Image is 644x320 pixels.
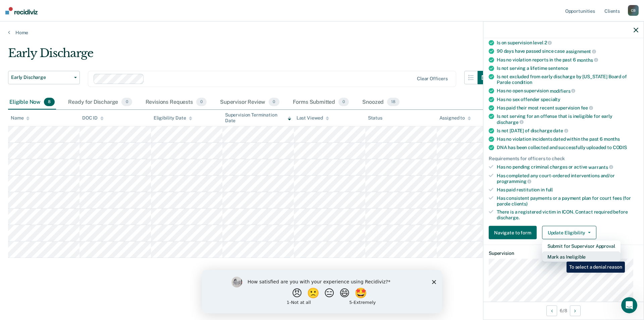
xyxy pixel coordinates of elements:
span: sentence [548,65,568,71]
span: date [553,128,568,133]
div: Is on supervision level [497,40,638,46]
div: Is not excluded from early discharge by [US_STATE] Board of Parole [497,74,638,85]
div: Clear officers [417,76,448,82]
span: 0 [196,98,207,106]
iframe: Intercom live chat [621,297,637,313]
div: Revisions Requests [144,95,208,110]
div: Supervision Termination Date [225,112,291,124]
div: Eligibility Date [154,115,192,121]
span: discharge [497,119,524,125]
button: Navigate to form [489,226,537,239]
div: 6 / 8 [483,302,644,319]
span: 0 [269,98,279,106]
button: Next Opportunity [570,305,581,316]
div: DOC ID [82,115,104,121]
button: Previous Opportunity [546,305,557,316]
span: 18 [387,98,399,106]
div: Has paid restitution in [497,187,638,193]
span: months [577,57,598,62]
a: Navigate to form [489,226,539,239]
span: 0 [338,98,349,106]
div: C B [628,5,639,16]
div: Has paid their most recent supervision [497,105,638,111]
span: full [546,187,553,192]
span: modifiers [550,88,576,93]
div: Ready for Discharge [67,95,133,110]
span: Early Discharge [11,75,71,80]
span: 0 [121,98,132,106]
span: months [604,136,620,142]
div: Last Viewed [297,115,329,121]
div: DNA has been collected and successfully uploaded to [497,145,638,150]
div: Has no violation reports in the past 6 [497,57,638,63]
span: condition [512,80,532,85]
div: Requirements for officers to check [489,156,638,162]
div: Has completed any court-ordered interventions and/or [497,173,638,184]
iframe: Survey by Kim from Recidiviz [202,270,442,313]
a: Home [8,30,636,36]
button: Submit for Supervisor Approval [542,240,621,251]
div: 90 days have passed since case [497,48,638,54]
div: Snoozed [361,95,401,110]
span: warrants [588,164,613,170]
div: Eligible Now [8,95,56,110]
dt: Supervision [489,250,638,256]
span: CODIS [613,145,627,150]
div: Assigned to [439,115,471,121]
div: Status [368,115,382,121]
div: Has no open supervision [497,88,638,94]
div: Early Discharge [8,46,491,65]
span: fee [581,105,593,110]
span: clients) [512,201,528,206]
div: Has consistent payments or a payment plan for court fees (for parole [497,195,638,207]
span: 2 [544,40,552,45]
span: discharge. [497,215,520,220]
div: There is a registered victim in ICON. Contact required before [497,209,638,221]
button: Update Eligibility [542,226,596,239]
button: Mark as Ineligible [542,251,621,262]
span: assignment [566,49,596,54]
div: Is not serving for an offense that is ineligible for early [497,113,638,125]
div: Is not serving a lifetime [497,65,638,71]
div: Has no sex offender [497,96,638,102]
div: Forms Submitted [291,95,351,110]
div: Supervisor Review [219,95,281,110]
img: Recidiviz [5,7,38,14]
div: Has no violation incidents dated within the past 6 [497,136,638,142]
div: Is not [DATE] of discharge [497,128,638,134]
div: Has no pending criminal charges or active [497,164,638,170]
span: specialty [541,96,560,102]
span: programming [497,179,531,184]
span: 8 [44,98,55,106]
div: Name [11,115,30,121]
